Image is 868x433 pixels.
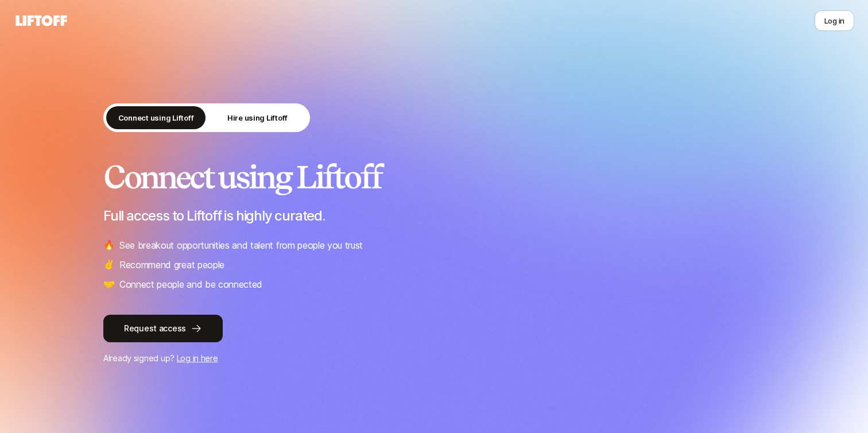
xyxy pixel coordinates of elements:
p: Connect people and be connected [119,277,262,292]
p: Connect using Liftoff [118,112,194,123]
span: ✌️ [103,257,115,272]
p: Recommend great people [119,257,224,272]
a: Log in here [177,353,218,363]
span: 🔥 [103,238,115,253]
p: Already signed up? [103,351,765,365]
p: See breakout opportunities and talent from people you trust [119,238,363,253]
h2: Connect using Liftoff [103,160,765,194]
a: Request access [103,315,765,342]
p: Hire using Liftoff [227,112,288,123]
button: Request access [103,315,223,342]
button: Log in [815,10,854,31]
span: 🤝 [103,277,115,292]
p: Full access to Liftoff is highly curated. [103,208,765,224]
